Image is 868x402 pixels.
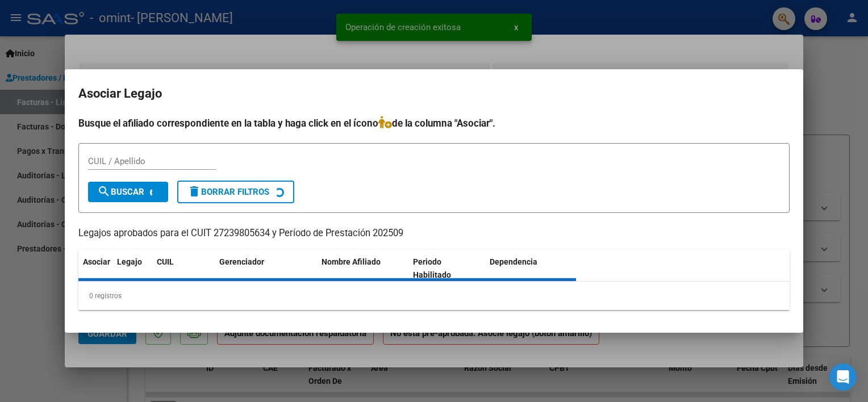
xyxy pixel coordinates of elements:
[322,257,381,266] span: Nombre Afiliado
[187,185,201,198] mat-icon: delete
[829,363,857,391] div: Open Intercom Messenger
[78,83,790,104] h2: Asociar Legajo
[78,250,112,287] datatable-header-cell: Asociar
[117,257,142,266] span: Legajo
[490,257,537,266] span: Dependencia
[413,257,451,279] span: Periodo Habilitado
[219,257,264,266] span: Gerenciador
[78,116,790,131] h4: Busque el afiliado correspondiente en la tabla y haga click en el ícono de la columna "Asociar".
[152,250,215,287] datatable-header-cell: CUIL
[177,181,294,203] button: Borrar Filtros
[215,250,317,287] datatable-header-cell: Gerenciador
[83,257,110,266] span: Asociar
[408,250,485,287] datatable-header-cell: Periodo Habilitado
[317,250,408,287] datatable-header-cell: Nombre Afiliado
[78,282,790,310] div: 0 registros
[112,250,152,287] datatable-header-cell: Legajo
[88,182,168,202] button: Buscar
[97,187,144,197] span: Buscar
[485,250,577,287] datatable-header-cell: Dependencia
[157,257,174,266] span: CUIL
[187,187,269,197] span: Borrar Filtros
[78,227,790,241] p: Legajos aprobados para el CUIT 27239805634 y Período de Prestación 202509
[97,185,111,198] mat-icon: search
